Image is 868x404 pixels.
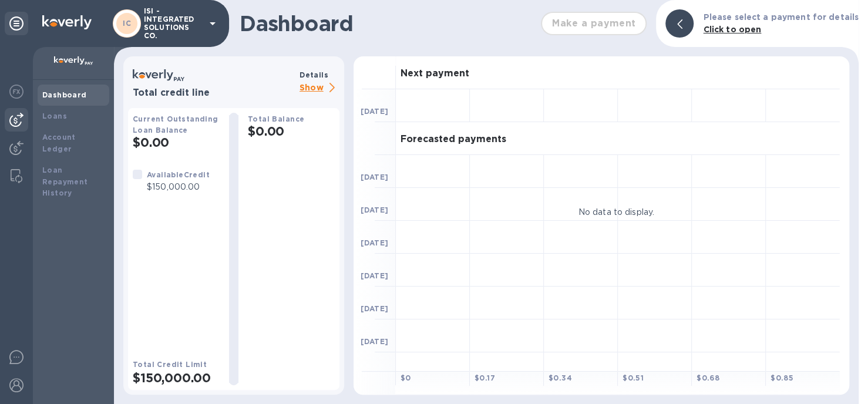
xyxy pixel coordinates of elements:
b: [DATE] [361,206,388,214]
b: Available Credit [147,170,210,179]
h3: Total credit line [133,87,295,99]
b: $ 0.34 [549,373,572,382]
h2: $150,000.00 [133,371,220,385]
div: Unpin categories [5,12,28,35]
b: [DATE] [361,238,388,247]
h3: Next payment [401,68,469,79]
b: Dashboard [42,90,87,99]
b: [DATE] [361,337,388,346]
b: $ 0.85 [771,373,793,382]
b: Please select a payment for details [703,12,859,22]
b: Total Credit Limit [133,360,207,369]
b: Loans [42,112,67,120]
b: IC [123,19,131,28]
p: $150,000.00 [147,181,210,193]
b: Details [300,70,328,79]
b: Account Ledger [42,133,76,153]
b: [DATE] [361,370,388,379]
b: [DATE] [361,271,388,280]
p: Show [300,81,339,96]
b: $ 0.51 [623,373,644,382]
p: No data to display. [578,206,655,218]
b: Loan Repayment History [42,166,88,198]
p: ISI - INTEGRATED SOLUTIONS CO. [144,7,203,40]
h3: Forecasted payments [401,134,506,145]
b: Total Balance [248,115,304,123]
h1: Dashboard [240,11,535,36]
b: $ 0.68 [697,373,719,382]
b: Click to open [703,25,761,34]
h2: $0.00 [248,124,335,139]
img: Logo [42,15,92,29]
b: $ 0.17 [475,373,495,382]
b: $ 0 [401,373,411,382]
b: [DATE] [361,304,388,313]
h2: $0.00 [133,135,220,150]
b: [DATE] [361,173,388,181]
img: Foreign exchange [9,85,23,99]
b: [DATE] [361,107,388,116]
b: Current Outstanding Loan Balance [133,115,218,134]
